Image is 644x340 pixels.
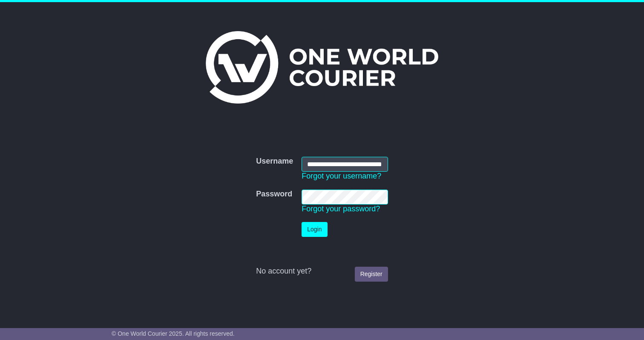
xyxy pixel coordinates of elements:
[355,267,388,282] a: Register
[302,205,380,213] a: Forgot your password?
[256,190,292,199] label: Password
[112,330,235,337] span: © One World Courier 2025. All rights reserved.
[256,267,388,276] div: No account yet?
[302,172,381,180] a: Forgot your username?
[256,157,293,166] label: Username
[206,31,438,104] img: One World
[302,222,327,237] button: Login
